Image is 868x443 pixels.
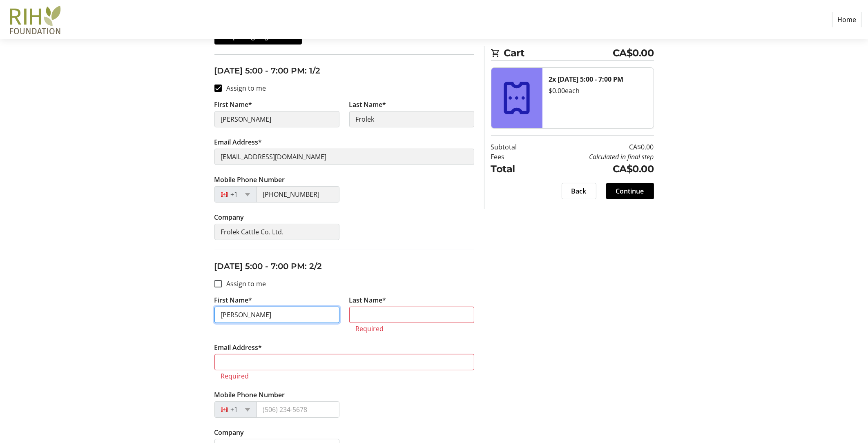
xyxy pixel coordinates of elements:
button: Continue [606,183,654,199]
div: $0.00 each [549,86,647,96]
td: Calculated in final step [538,152,654,162]
label: Assign to me [222,279,266,289]
span: Back [571,186,587,196]
label: First Name* [214,295,252,305]
tr-error: Required [356,325,468,333]
td: Subtotal [491,142,538,152]
td: CA$0.00 [538,162,654,176]
label: Email Address* [214,137,262,147]
td: Total [491,162,538,176]
button: Skip Assigning Tickets [214,28,302,45]
strong: 2x [DATE] 5:00 - 7:00 PM [549,75,624,84]
h3: [DATE] 5:00 - 7:00 PM: 2/2 [214,260,474,272]
a: Home [832,12,861,27]
h3: [DATE] 5:00 - 7:00 PM: 1/2 [214,65,474,77]
img: Royal Inland Hospital Foundation 's Logo [7,3,65,36]
label: Company [214,212,244,222]
button: Back [562,183,596,199]
label: Assign to me [222,83,266,93]
label: Company [214,427,244,437]
span: Continue [616,186,644,196]
input: (506) 234-5678 [257,186,339,203]
label: First Name* [214,100,252,109]
label: Last Name* [349,295,386,305]
tr-error: Required [221,372,468,380]
td: CA$0.00 [538,142,654,152]
label: Email Address* [214,343,262,352]
input: (506) 234-5678 [257,401,339,418]
span: CA$0.00 [613,46,654,60]
label: Mobile Phone Number [214,390,285,400]
td: Fees [491,152,538,162]
label: Last Name* [349,100,386,109]
span: Cart [504,46,613,60]
label: Mobile Phone Number [214,175,285,185]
